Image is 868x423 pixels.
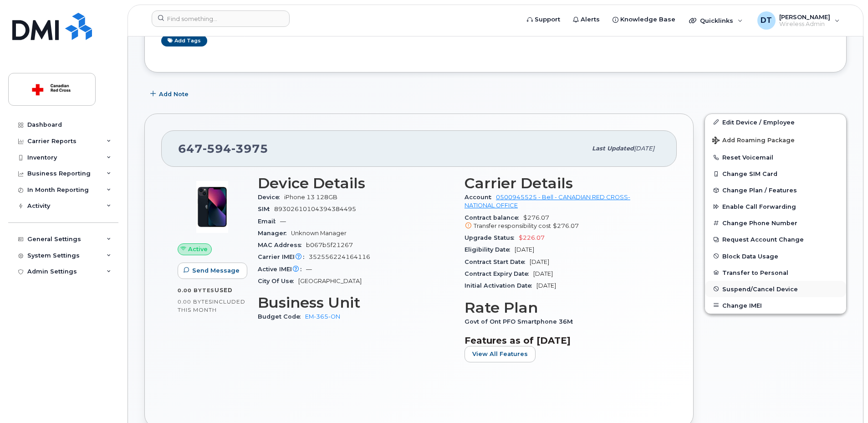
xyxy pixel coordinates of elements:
span: Support [535,15,560,24]
button: Reset Voicemail [705,149,846,165]
span: 594 [203,142,231,155]
div: Dragos Tudose [751,11,846,30]
span: Email [258,218,280,225]
span: Upgrade Status [465,234,519,241]
button: Add Note [144,86,196,103]
span: [DATE] [536,282,556,289]
span: Manager [258,230,291,237]
span: Enable Call Forwarding [722,203,796,210]
span: b067b5f21267 [306,242,353,248]
span: Send Message [192,266,240,275]
a: EM-365-ON [305,313,340,320]
span: MAC Address [258,242,306,248]
span: Unknown Manager [291,230,347,237]
span: Change Plan / Features [722,187,797,194]
span: DT [761,15,772,26]
a: Alerts [567,10,606,29]
button: Request Account Change [705,231,846,248]
span: Contract Expiry Date [465,270,533,277]
span: Carrier IMEI [258,253,309,260]
button: Block Data Usage [705,248,846,264]
button: Change Phone Number [705,215,846,231]
span: Wireless Admin [779,21,830,28]
span: SIM [258,206,274,212]
span: Transfer responsibility cost [474,222,551,229]
span: Eligibility Date [465,246,515,253]
h3: Carrier Details [465,175,660,191]
span: 0.00 Bytes [178,299,212,305]
a: Knowledge Base [606,10,682,29]
img: image20231002-3703462-1ig824h.jpeg [185,180,240,234]
span: $276.07 [553,222,579,229]
span: Govt of Ont PFO Smartphone 36M [465,318,577,325]
span: Alerts [581,15,600,24]
span: iPhone 13 128GB [284,194,337,201]
span: — [280,218,286,225]
h3: Rate Plan [465,299,660,316]
button: Change SIM Card [705,165,846,182]
span: Contract Start Date [465,258,530,265]
span: 647 [178,142,268,155]
span: City Of Use [258,278,298,284]
span: [PERSON_NAME] [779,13,830,21]
div: Quicklinks [683,11,749,30]
span: Knowledge Base [620,15,675,24]
span: Device [258,194,284,201]
span: Quicklinks [700,17,733,24]
span: [DATE] [530,258,549,265]
span: [DATE] [533,270,553,277]
button: Enable Call Forwarding [705,198,846,215]
h3: Device Details [258,175,454,191]
span: [DATE] [634,145,654,152]
span: Last updated [592,145,634,152]
span: $226.07 [519,234,545,241]
button: View All Features [465,346,536,362]
input: Find something... [152,10,290,27]
span: 89302610104394384495 [274,206,356,212]
span: Active [188,245,208,253]
span: 0.00 Bytes [178,287,214,294]
span: Add Note [159,90,189,98]
span: Active IMEI [258,266,306,273]
span: Account [465,194,496,201]
h3: Features as of [DATE] [465,335,660,346]
button: Suspend/Cancel Device [705,281,846,297]
span: View All Features [472,350,528,358]
span: [GEOGRAPHIC_DATA] [298,278,362,284]
button: Add Roaming Package [705,130,846,149]
span: 352556224164116 [309,253,370,260]
span: Contract balance [465,214,523,221]
a: Support [521,10,567,29]
button: Send Message [178,263,247,279]
span: [DATE] [515,246,534,253]
span: — [306,266,312,273]
span: Suspend/Cancel Device [722,285,798,292]
span: 3975 [231,142,268,155]
span: Initial Activation Date [465,282,536,289]
span: Budget Code [258,313,305,320]
button: Change IMEI [705,297,846,314]
span: $276.07 [465,214,660,231]
a: Add tags [161,35,207,46]
h3: Business Unit [258,294,454,311]
button: Change Plan / Features [705,182,846,198]
span: Add Roaming Package [712,137,795,145]
a: 0500945525 - Bell - CANADIAN RED CROSS- NATIONAL OFFICE [465,194,630,209]
a: Edit Device / Employee [705,114,846,130]
button: Transfer to Personal [705,264,846,281]
span: used [214,287,233,294]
